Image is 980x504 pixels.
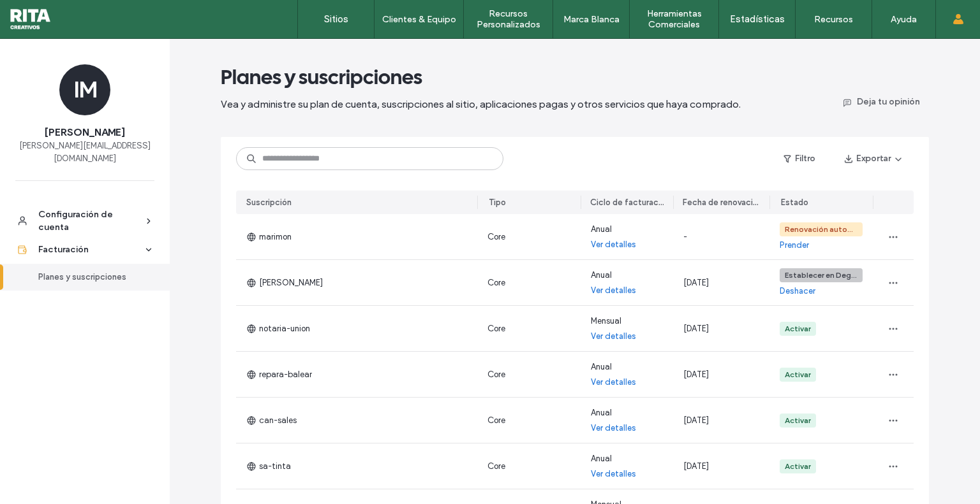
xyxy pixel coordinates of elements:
[780,239,809,252] a: Prender
[781,196,808,209] div: Estado
[324,13,348,25] label: Sitios
[591,422,636,435] a: Ver detalles
[38,243,143,256] div: Facturación
[221,64,422,90] span: Planes y suscripciones
[246,322,310,335] span: notaria-union
[683,232,687,241] span: -
[780,285,815,298] a: Deshacer
[591,223,612,236] span: Anual
[785,415,811,426] div: Activar
[785,224,857,235] div: Renovación automática deshabilitada
[489,196,506,209] div: Tipo
[591,284,636,297] a: Ver detalles
[683,278,709,287] span: [DATE]
[591,269,612,282] span: Anual
[591,361,612,373] span: Anual
[683,461,709,471] span: [DATE]
[814,14,853,25] label: Recursos
[591,238,636,251] a: Ver detalles
[15,140,154,165] span: [PERSON_NAME][EMAIL_ADDRESS][DOMAIN_NAME]
[683,196,760,209] div: Fecha de renovación
[246,460,291,473] span: sa-tinta
[683,370,709,379] span: [DATE]
[487,415,505,425] span: Core
[630,8,718,30] label: Herramientas Comerciales
[246,368,312,381] span: repara-balear
[832,91,929,112] button: Deja tu opinión
[771,148,828,169] button: Filtro
[591,468,636,480] a: Ver detalles
[487,278,505,287] span: Core
[591,330,636,343] a: Ver detalles
[246,414,297,427] span: can-sales
[487,461,505,471] span: Core
[590,196,664,209] div: Ciclo de facturación
[683,324,709,333] span: [DATE]
[591,407,612,419] span: Anual
[591,376,636,389] a: Ver detalles
[683,415,709,425] span: [DATE]
[591,452,612,465] span: Anual
[246,277,323,289] span: [PERSON_NAME]
[487,232,505,241] span: Core
[891,14,917,25] label: Ayuda
[591,315,621,328] span: Mensual
[246,231,292,243] span: marimon
[38,208,143,234] div: Configuración de cuenta
[785,270,857,281] div: Establecer en Degradar
[785,323,811,335] div: Activar
[45,126,125,140] span: [PERSON_NAME]
[487,324,505,333] span: Core
[59,64,110,115] div: IM
[38,271,143,284] div: Planes y suscripciones
[382,14,456,25] label: Clientes & Equipo
[785,461,811,472] div: Activar
[464,8,553,30] label: Recursos Personalizados
[730,13,785,25] label: Estadísticas
[833,148,914,169] button: Exportar
[487,370,505,379] span: Core
[563,14,620,25] label: Marca Blanca
[221,98,741,110] span: Vea y administre su plan de cuenta, suscripciones al sitio, aplicaciones pagas y otros servicios ...
[785,369,811,380] div: Activar
[246,196,292,209] div: Suscripción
